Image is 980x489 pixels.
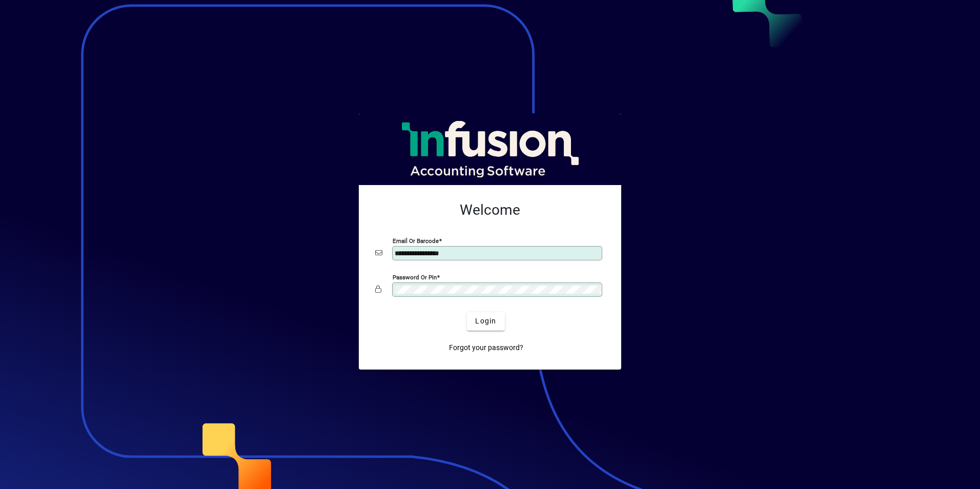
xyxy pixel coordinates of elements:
span: Login [475,316,496,327]
mat-label: Password or Pin [393,273,437,280]
span: Forgot your password? [449,342,523,353]
mat-label: Email or Barcode [393,237,439,244]
a: Forgot your password? [445,339,527,357]
h2: Welcome [375,201,605,219]
button: Login [467,312,504,331]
